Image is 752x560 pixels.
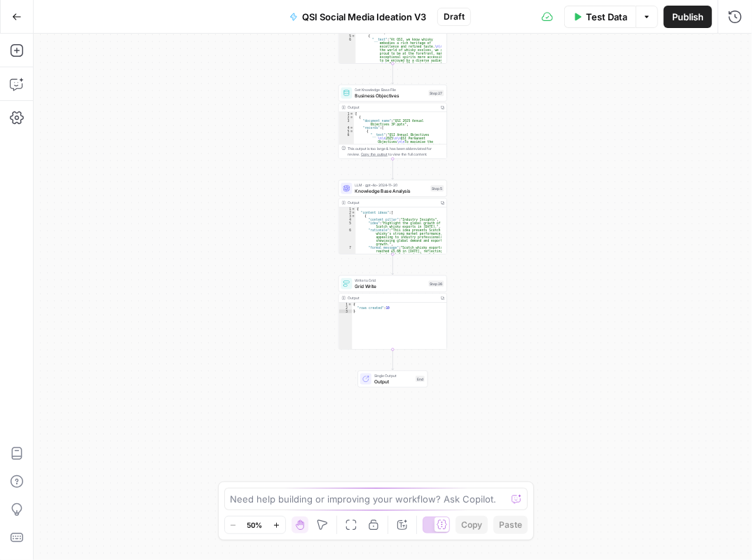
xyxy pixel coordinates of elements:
[361,152,388,156] span: Copy the output
[350,116,354,119] span: Toggle code folding, rows 2 through 9
[339,218,356,221] div: 4
[339,85,447,159] div: Get Knowledge Base FileBusiness ObjectivesStep 27Output[ { "document_name":"QSI 2025 Annual Objec...
[339,228,356,246] div: 6
[339,133,355,428] div: 6
[281,6,435,28] button: QSI Social Media Ideation V3
[664,6,712,28] button: Publish
[339,214,356,218] div: 3
[348,303,353,306] span: Toggle code folding, rows 1 through 3
[339,119,355,126] div: 3
[352,207,356,211] span: Toggle code folding, rows 1 through 114
[493,516,528,534] button: Paste
[392,158,394,179] g: Edge from step_27 to step_5
[247,519,263,531] span: 50%
[392,254,394,274] g: Edge from step_5 to step_26
[348,146,444,157] div: This output is too large & has been abbreviated for review. to view the full content.
[355,87,426,93] span: Get Knowledge Base File
[348,104,437,110] div: Output
[355,182,428,188] span: LLM · gpt-4o-2024-11-20
[352,34,356,38] span: Toggle code folding, rows 5 through 9
[339,221,356,228] div: 5
[429,90,444,96] div: Step 27
[339,306,353,310] div: 2
[339,34,356,38] div: 5
[355,187,428,194] span: Knowledge Base Analysis
[348,295,437,301] div: Output
[564,6,636,28] button: Test Data
[444,11,465,23] span: Draft
[339,275,447,350] div: Write to GridGrid WriteStep 26Output{ "rows_created":10}
[339,310,353,313] div: 3
[350,130,354,133] span: Toggle code folding, rows 5 through 7
[339,371,447,388] div: Single OutputOutputEnd
[339,130,355,133] div: 5
[355,92,426,99] span: Business Objectives
[302,10,426,24] span: QSI Social Media Ideation V3
[339,126,355,130] div: 4
[339,303,353,306] div: 1
[499,519,522,531] span: Paste
[339,38,356,94] div: 6
[339,112,355,116] div: 1
[392,63,394,83] g: Edge from step_24 to step_27
[339,246,356,274] div: 7
[672,10,704,24] span: Publish
[374,373,413,378] span: Single Output
[392,349,394,369] g: Edge from step_26 to end
[355,278,426,283] span: Write to Grid
[339,211,356,214] div: 2
[461,519,482,531] span: Copy
[416,376,425,382] div: End
[355,282,426,289] span: Grid Write
[339,116,355,119] div: 2
[352,214,356,218] span: Toggle code folding, rows 3 through 13
[429,280,444,287] div: Step 26
[352,211,356,214] span: Toggle code folding, rows 2 through 113
[339,207,356,211] div: 1
[348,200,437,205] div: Output
[374,378,413,385] span: Output
[586,10,627,24] span: Test Data
[339,180,447,254] div: LLM · gpt-4o-2024-11-20Knowledge Base AnalysisStep 5Output{ "content_ideas":[ { "content_pillar":...
[350,126,354,130] span: Toggle code folding, rows 4 through 8
[456,516,488,534] button: Copy
[350,112,354,116] span: Toggle code folding, rows 1 through 10
[431,185,444,191] div: Step 5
